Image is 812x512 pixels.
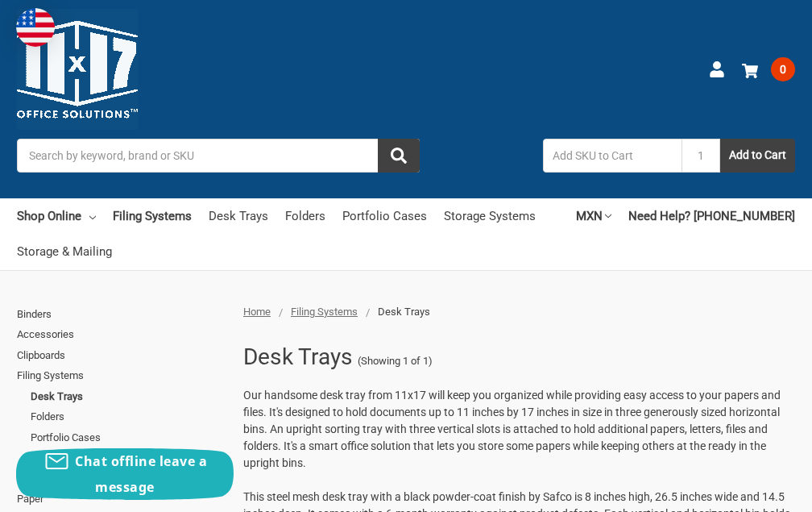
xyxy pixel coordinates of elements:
span: Desk Trays [378,306,430,318]
a: Filing Systems [17,365,226,386]
a: Need Help? [PHONE_NUMBER] [628,198,795,234]
a: Portfolio Cases [342,198,427,234]
a: Storage Systems [444,198,536,234]
a: Storage & Mailing [17,234,112,269]
a: Portfolio Cases [31,427,226,448]
img: duty and tax information for United States [16,8,55,47]
a: Filing Systems [291,306,358,318]
a: Folders [285,198,325,234]
a: Filing Systems [113,198,192,234]
a: 0 [742,48,795,90]
a: Binders [17,304,226,325]
span: Chat offline leave a message [75,452,207,496]
iframe: Google Customer Reviews [679,468,812,512]
a: Desk Trays [31,386,226,407]
a: MXN [576,198,611,234]
input: Search by keyword, brand or SKU [17,139,420,173]
a: Folders [31,406,226,427]
span: Our handsome desk tray from 11x17 will keep you organized while providing easy access to your pap... [243,389,781,469]
span: 0 [771,57,795,81]
img: 11x17.com [17,9,138,130]
a: Shop Online [17,198,96,234]
a: Desk Trays [209,198,268,234]
button: Add to Cart [720,139,795,173]
button: Chat offline leave a message [16,448,234,500]
a: Accessories [17,324,226,345]
a: Clipboards [17,345,226,366]
span: (Showing 1 of 1) [358,353,433,369]
input: Add SKU to Cart [543,139,681,173]
a: Home [243,306,271,318]
h1: Desk Trays [243,336,353,378]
